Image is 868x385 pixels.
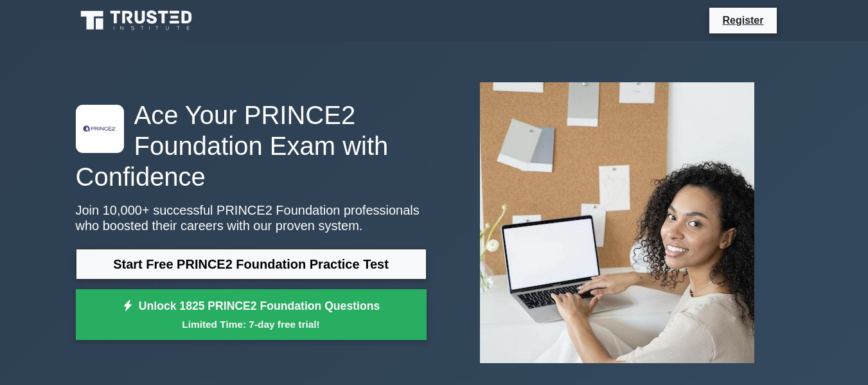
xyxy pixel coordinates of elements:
[76,202,427,233] p: Join 10,000+ successful PRINCE2 Foundation professionals who boosted their careers with our prove...
[92,317,411,332] small: Limited Time: 7-day free trial!
[76,100,427,192] h1: Ace Your PRINCE2 Foundation Exam with Confidence
[714,12,771,28] a: Register
[76,289,427,341] a: Unlock 1825 PRINCE2 Foundation QuestionsLimited Time: 7-day free trial!
[76,249,427,280] a: Start Free PRINCE2 Foundation Practice Test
